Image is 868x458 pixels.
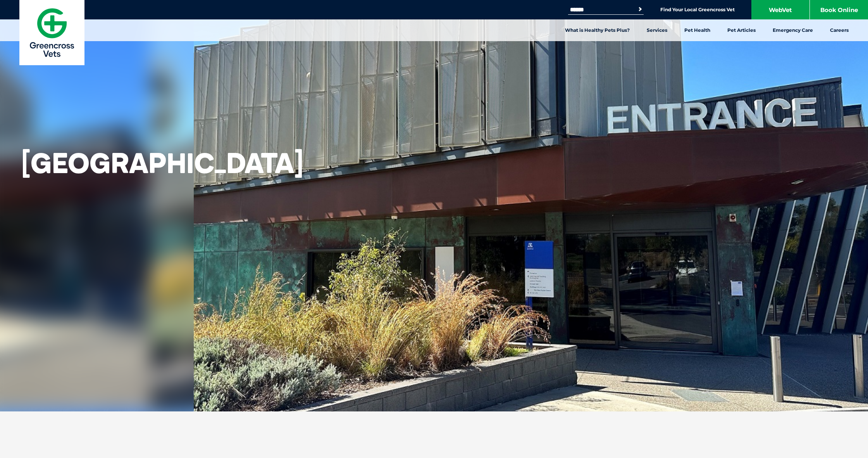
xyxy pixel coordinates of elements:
a: Careers [821,19,857,41]
a: Emergency Care [764,19,821,41]
a: Find Your Local Greencross Vet [660,7,735,13]
h1: [GEOGRAPHIC_DATA] [21,146,303,180]
button: Search [636,5,644,13]
a: Pet Health [676,19,719,41]
a: Services [638,19,676,41]
a: What is Healthy Pets Plus? [556,19,638,41]
a: Pet Articles [719,19,764,41]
